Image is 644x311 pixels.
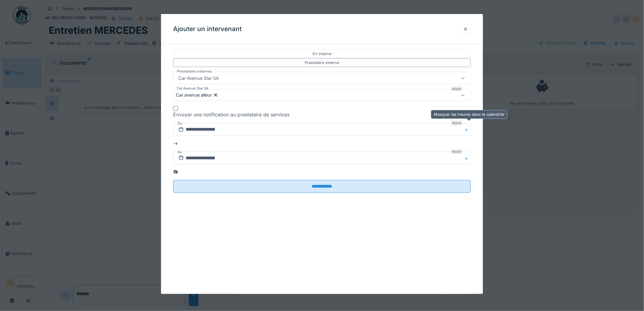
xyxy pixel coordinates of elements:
[431,110,507,119] div: Masquer les heures dans le calendrier
[464,152,471,164] button: Close
[173,111,289,118] div: Envoyer une notification au prestataire de services
[464,123,471,136] button: Close
[451,149,462,154] div: Requis
[176,69,213,74] label: Prestataires externes
[177,149,183,155] label: Au
[176,75,221,81] div: Car Avenue Star SA
[305,60,339,65] div: Prestataire externe
[173,25,242,33] h3: Ajouter un intervenant
[176,92,219,98] div: Car avenue alleur
[451,121,462,125] div: Requis
[313,51,331,57] div: En interne
[451,87,462,91] div: Requis
[177,120,183,127] label: Du
[176,86,210,91] label: Car Avenue Star SA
